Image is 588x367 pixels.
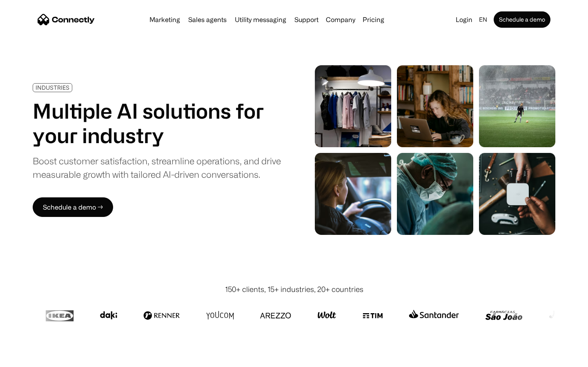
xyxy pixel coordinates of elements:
a: Schedule a demo → [33,197,113,217]
div: en [479,14,487,25]
a: Utility messaging [232,16,290,23]
a: Pricing [359,16,388,23]
h1: Multiple AI solutions for your industry [33,99,281,148]
a: Support [291,16,322,23]
ul: Language list [16,353,49,364]
a: Sales agents [185,16,230,23]
a: Marketing [146,16,183,23]
div: Company [326,14,355,25]
div: INDUSTRIES [36,84,69,91]
a: Login [452,14,476,25]
aside: Language selected: English [8,352,49,364]
div: Boost customer satisfaction, streamline operations, and drive measurable growth with tailored AI-... [33,154,281,181]
a: Schedule a demo [494,11,550,28]
div: 150+ clients, 15+ industries, 20+ countries [225,284,363,295]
